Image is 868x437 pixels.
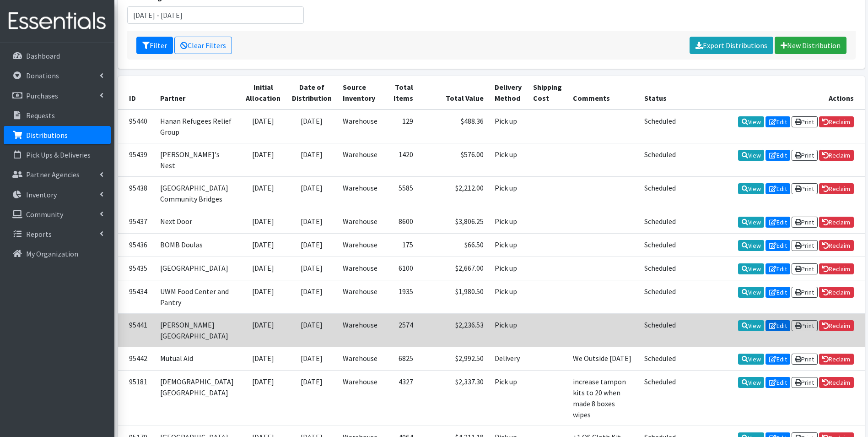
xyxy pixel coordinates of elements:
[4,87,111,105] a: Purchases
[419,257,489,280] td: $2,667.00
[419,76,489,109] th: Total Value
[240,257,286,280] td: [DATE]
[26,91,58,100] p: Purchases
[286,210,338,233] td: [DATE]
[792,320,818,331] a: Print
[4,186,111,204] a: Inventory
[118,233,155,257] td: 95436
[639,371,681,426] td: Scheduled
[4,205,111,224] a: Community
[337,233,383,257] td: Warehouse
[26,51,60,60] p: Dashboard
[792,354,818,365] a: Print
[419,371,489,426] td: $2,337.30
[775,37,846,54] a: New Distribution
[337,143,383,176] td: Warehouse
[489,233,528,257] td: Pick up
[286,76,338,109] th: Date of Distribution
[240,371,286,426] td: [DATE]
[155,257,241,280] td: [GEOGRAPHIC_DATA]
[489,347,528,370] td: Delivery
[792,263,818,274] a: Print
[792,183,818,194] a: Print
[240,143,286,176] td: [DATE]
[26,111,55,120] p: Requests
[136,37,173,54] button: Filter
[240,176,286,210] td: [DATE]
[792,287,818,298] a: Print
[383,210,419,233] td: 8600
[639,210,681,233] td: Scheduled
[383,280,419,313] td: 1935
[26,71,59,80] p: Donations
[383,176,419,210] td: 5585
[738,263,764,274] a: View
[286,257,338,280] td: [DATE]
[819,377,854,388] a: Reclaim
[118,313,155,347] td: 95441
[766,377,790,388] a: Edit
[766,150,790,161] a: Edit
[286,313,338,347] td: [DATE]
[738,377,764,388] a: View
[489,76,528,109] th: Delivery Method
[819,240,854,251] a: Reclaim
[240,109,286,143] td: [DATE]
[738,320,764,331] a: View
[738,150,764,161] a: View
[766,217,790,228] a: Edit
[766,354,790,365] a: Edit
[240,210,286,233] td: [DATE]
[819,287,854,298] a: Reclaim
[155,176,241,210] td: [GEOGRAPHIC_DATA] Community Bridges
[819,150,854,161] a: Reclaim
[792,150,818,161] a: Print
[26,210,63,219] p: Community
[337,280,383,313] td: Warehouse
[489,143,528,176] td: Pick up
[819,263,854,274] a: Reclaim
[639,143,681,176] td: Scheduled
[118,210,155,233] td: 95437
[792,377,818,388] a: Print
[819,116,854,127] a: Reclaim
[118,143,155,176] td: 95439
[639,313,681,347] td: Scheduled
[286,280,338,313] td: [DATE]
[4,225,111,243] a: Reports
[419,143,489,176] td: $576.00
[26,190,57,199] p: Inventory
[155,233,241,257] td: BOMB Doulas
[738,354,764,365] a: View
[118,280,155,313] td: 95434
[286,109,338,143] td: [DATE]
[419,347,489,370] td: $2,992.50
[118,347,155,370] td: 95442
[738,240,764,251] a: View
[383,233,419,257] td: 175
[337,210,383,233] td: Warehouse
[26,170,80,179] p: Partner Agencies
[738,116,764,127] a: View
[489,280,528,313] td: Pick up
[4,6,111,37] img: HumanEssentials
[4,245,111,263] a: My Organization
[337,176,383,210] td: Warehouse
[819,320,854,331] a: Reclaim
[738,287,764,298] a: View
[155,210,241,233] td: Next Door
[419,109,489,143] td: $488.36
[690,37,773,54] a: Export Distributions
[489,257,528,280] td: Pick up
[383,109,419,143] td: 129
[118,76,155,109] th: ID
[489,176,528,210] td: Pick up
[155,371,241,426] td: [DEMOGRAPHIC_DATA] [GEOGRAPHIC_DATA]
[639,109,681,143] td: Scheduled
[240,280,286,313] td: [DATE]
[26,229,52,239] p: Reports
[639,233,681,257] td: Scheduled
[4,106,111,125] a: Requests
[174,37,232,54] a: Clear Filters
[4,47,111,65] a: Dashboard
